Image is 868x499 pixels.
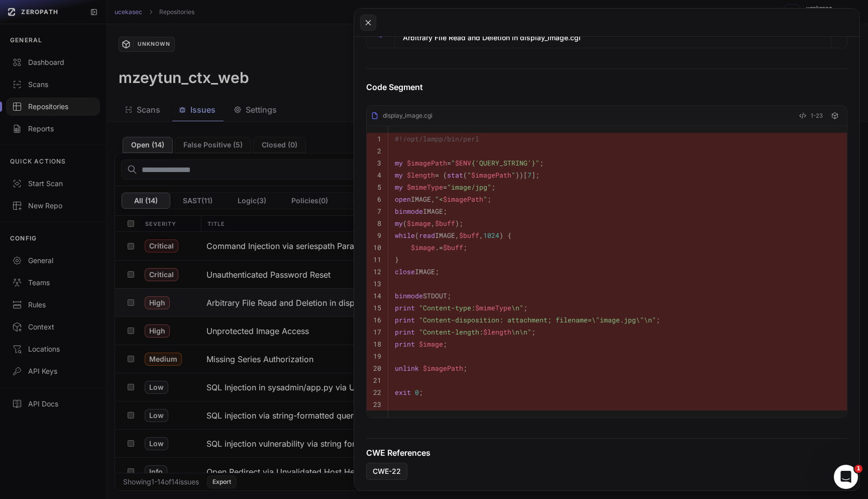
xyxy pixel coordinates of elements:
[395,195,411,204] span: open
[395,327,415,337] span: print
[407,219,431,228] span: $image
[377,171,381,180] code: 4
[834,465,858,489] iframe: Intercom live chat
[377,195,381,204] code: 6
[395,219,463,228] code: ( , );
[373,267,381,276] code: 12
[373,255,381,264] code: 11
[435,219,455,228] span: $buff
[377,158,381,168] code: 3
[395,134,479,143] span: #!/opt/lampp/bin/perl
[395,327,535,337] code: ;
[373,243,381,252] code: 10
[373,400,381,409] code: 23
[419,315,656,324] span: "Content-disposition: attachment; filename=\"image.jpg\"\n"
[395,195,491,204] code: IMAGE, ;
[395,243,467,252] code: .= ;
[435,195,487,204] span: "< "
[407,183,443,192] span: $mimeType
[527,171,531,180] span: 7
[373,388,381,397] code: 22
[411,243,435,252] span: $image
[395,183,403,192] span: my
[373,352,381,361] code: 19
[395,388,411,397] span: exit
[854,465,862,473] span: 1
[419,231,435,240] span: read
[395,267,415,276] span: close
[395,315,415,324] span: print
[443,243,463,252] span: $buff
[366,463,407,480] a: CWE-22
[395,267,439,276] code: IMAGE;
[395,364,467,373] code: ;
[395,315,660,324] code: ;
[373,303,381,312] code: 15
[377,183,381,192] code: 5
[455,158,471,168] span: $ENV
[407,171,435,180] span: $length
[475,303,511,312] span: $mimeType
[483,327,511,337] span: $length
[366,447,847,459] h4: CWE References
[483,231,499,240] span: 1024
[373,327,381,337] code: 17
[377,134,381,143] code: 1
[419,303,523,312] span: "Content-type: \n"
[395,291,451,300] code: STDOUT;
[415,388,419,397] span: 0
[377,207,381,216] code: 7
[377,231,381,240] code: 9
[373,376,381,385] code: 21
[395,255,399,264] code: }
[373,291,381,300] code: 14
[423,364,463,373] span: $imagePath
[395,364,419,373] span: unlink
[467,171,515,180] span: " "
[395,207,447,216] code: IMAGE;
[395,303,527,312] code: ;
[373,364,381,373] code: 20
[395,388,423,397] code: ;
[395,303,415,312] span: print
[395,158,544,168] code: = ;
[451,158,539,168] span: " {'QUERY_STRING'}"
[373,315,381,324] code: 16
[395,340,447,349] code: ;
[419,327,531,337] span: "Content-length: \n\n"
[395,231,415,240] span: while
[395,340,415,349] span: print
[395,183,495,192] code: = ;
[395,158,403,168] span: my
[407,158,447,168] span: $imagePath
[373,466,401,476] span: CWE-22
[419,340,443,349] span: $image
[447,171,463,180] span: stat
[395,219,403,228] span: my
[395,171,403,180] span: my
[373,279,381,288] code: 13
[395,207,423,216] span: binmode
[373,340,381,349] code: 18
[395,291,423,300] span: binmode
[395,231,511,240] code: ( IMAGE, , ) {
[443,195,483,204] span: $imagePath
[395,171,539,180] code: = ( ( ))[ ];
[471,171,511,180] span: $imagePath
[459,231,479,240] span: $buff
[447,183,491,192] span: "image/jpg"
[377,146,381,155] code: 2
[377,219,381,228] code: 8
